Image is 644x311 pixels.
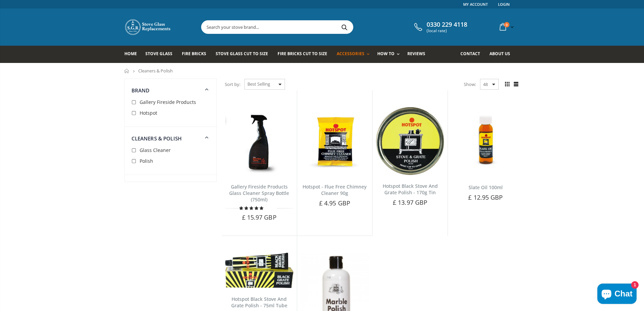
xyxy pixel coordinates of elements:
[468,193,503,201] span: £ 12.95 GBP
[216,46,273,63] a: Stove Glass Cut To Size
[140,99,196,105] span: Gallery Fireside Products
[497,20,515,34] a: 0
[124,19,172,36] img: Stove Glass Replacement
[278,51,327,57] span: Fire Bricks Cut To Size
[140,110,157,116] span: Hotspot
[319,199,350,207] span: £ 4.95 GBP
[201,21,429,34] input: Search your stove brand...
[138,68,173,74] span: Cleaners & Polish
[377,51,395,57] span: How To
[383,183,438,196] a: Hotspot Black Stove And Grate Polish - 170g Tin
[427,21,467,28] span: 0330 229 4118
[124,69,129,73] a: Home
[140,147,171,153] span: Glass Cleaner
[427,28,467,33] span: (local rate)
[407,46,430,63] a: Reviews
[124,46,142,63] a: Home
[460,46,485,63] a: Contact
[229,183,289,203] a: Gallery Fireside Products Glass Cleaner Spray Bottle (750ml)
[464,79,476,90] span: Show:
[145,46,177,63] a: Stove Glass
[225,107,293,176] img: The Gallery Stove Glass Cleaner Spray Bottle (750ml)
[412,21,467,33] a: 0330 229 4118 (local rate)
[377,46,403,63] a: How To
[504,81,511,88] span: Grid view
[182,51,206,57] span: Fire Bricks
[451,107,520,176] img: Slate Oil 100ml
[337,21,352,34] button: Search
[407,51,425,57] span: Reviews
[216,51,268,57] span: Stove Glass Cut To Size
[504,22,509,27] span: 0
[337,51,364,57] span: Accessories
[239,205,264,210] span: 5.00 stars
[460,51,480,57] span: Contact
[231,296,287,309] a: Hotspot Black Stove And Grate Polish - 75ml Tube
[512,81,520,88] span: List view
[393,198,427,206] span: £ 13.97 GBP
[145,51,172,57] span: Stove Glass
[469,184,503,191] a: Slate Oil 100ml
[225,253,293,288] img: Hotspot Black Stove And Grate Polish - 75ml Tube
[278,46,332,63] a: Fire Bricks Cut To Size
[140,158,153,164] span: Polish
[337,46,373,63] a: Accessories
[225,79,240,90] span: Sort by:
[303,183,366,196] a: Hotspot - Flue Free Chimney Cleaner 90g
[132,135,182,142] span: Cleaners & Polish
[490,51,510,57] span: About us
[490,46,515,63] a: About us
[124,51,137,57] span: Home
[595,284,639,306] inbox-online-store-chat: Shopify online store chat
[132,87,150,94] span: Brand
[182,46,211,63] a: Fire Bricks
[301,107,369,176] img: Flue Cleaner 90g
[242,213,277,221] span: £ 15.97 GBP
[376,107,444,175] img: Hotspot Black Stove And Grate Polish - 170g Tin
